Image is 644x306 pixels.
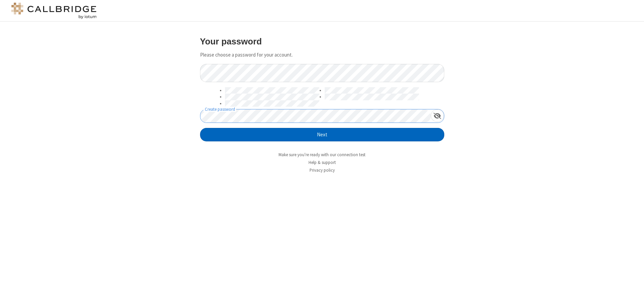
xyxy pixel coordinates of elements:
[200,51,444,59] p: Please choose a password for your account.
[431,109,444,122] div: Show password
[200,109,431,123] input: Create password
[10,3,98,19] img: logo@2x.png
[309,160,336,165] a: Help & support
[279,152,365,158] a: Make sure you're ready with our connection test
[310,167,335,173] a: Privacy policy
[200,128,444,141] button: Next
[200,37,444,46] h3: Your password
